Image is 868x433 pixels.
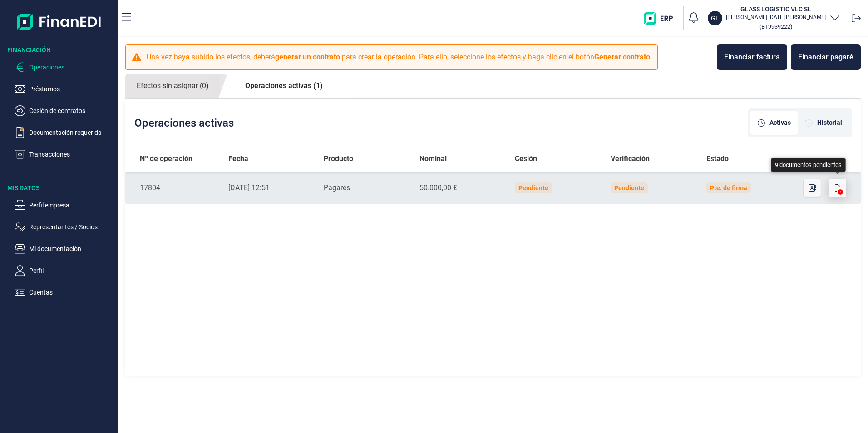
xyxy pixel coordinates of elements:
[125,74,220,98] a: Efectos sin asignar (0)
[324,153,353,164] span: Producto
[726,5,826,14] h3: GLASS LOGISTIC VLC SL
[15,84,114,94] button: Préstamos
[769,118,791,128] span: Activas
[644,12,680,25] img: erp
[29,127,114,138] p: Documentación requerida
[140,153,192,164] span: Nº de operación
[750,111,798,135] div: [object Object]
[759,23,792,30] small: Copiar cif
[29,62,114,73] p: Operaciones
[419,153,447,164] span: Nominal
[706,153,729,164] span: Estado
[614,184,644,192] div: Pendiente
[817,118,842,128] span: Historial
[726,14,826,21] p: [PERSON_NAME] [DATE][PERSON_NAME]
[29,200,114,211] p: Perfil empresa
[798,52,853,63] div: Financiar pagaré
[708,5,840,32] button: GLGLASS LOGISTIC VLC SL[PERSON_NAME] [DATE][PERSON_NAME](B19939222)
[710,184,747,192] div: Pte. de firma
[711,14,719,23] p: GL
[15,265,114,276] button: Perfil
[15,287,114,298] button: Cuentas
[275,53,340,61] b: generar un contrato
[29,84,114,94] p: Préstamos
[134,117,234,129] h2: Operaciones activas
[594,53,650,61] b: Generar contrato
[15,221,114,232] button: Representantes / Socios
[798,111,849,135] div: [object Object]
[515,153,537,164] span: Cesión
[15,62,114,73] button: Operaciones
[611,153,650,164] span: Verificación
[791,44,861,70] button: Financiar pagaré
[15,105,114,116] button: Cesión de contratos
[717,44,787,70] button: Financiar factura
[234,74,334,98] a: Operaciones activas (1)
[724,52,780,63] div: Financiar factura
[15,243,114,254] button: Mi documentación
[419,182,501,193] div: 50.000,00 €
[228,182,310,193] div: [DATE] 12:51
[15,200,114,211] button: Perfil empresa
[140,182,213,193] div: 17804
[15,127,114,138] button: Documentación requerida
[29,149,114,160] p: Transacciones
[29,221,114,232] p: Representantes / Socios
[518,184,548,192] div: Pendiente
[15,149,114,160] button: Transacciones
[29,265,114,276] p: Perfil
[228,153,248,164] span: Fecha
[29,243,114,254] p: Mi documentación
[29,105,114,116] p: Cesión de contratos
[17,7,102,36] img: Logo de aplicación
[771,158,846,172] div: 9 documentos pendientes
[29,287,114,298] p: Cuentas
[147,52,652,63] p: Una vez haya subido los efectos, deberá para crear la operación. Para ello, seleccione los efecto...
[324,182,405,193] div: Pagarés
